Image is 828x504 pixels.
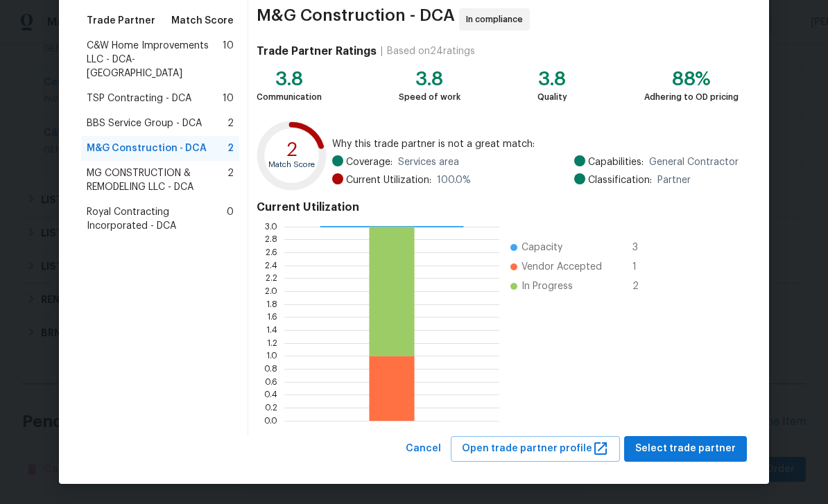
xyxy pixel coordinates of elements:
span: Capabilities: [588,155,644,169]
div: Quality [537,90,567,104]
span: BBS Service Group - DCA [87,116,202,130]
span: M&G Construction - DCA [257,8,455,31]
span: M&G Construction - DCA [87,141,207,155]
span: 100.0 % [437,173,471,187]
span: Cancel [406,440,441,458]
span: MG CONSTRUCTION & REMODELING LLC - DCA [87,166,227,194]
text: Match Score [268,161,315,168]
div: Speed of work [399,90,460,104]
text: 1.4 [266,326,277,334]
span: 10 [223,92,234,105]
span: 3 [632,241,655,254]
text: 0.8 [264,365,277,373]
text: 1.8 [266,300,277,309]
span: C&W Home Improvements LLC - DCA-[GEOGRAPHIC_DATA] [87,39,223,80]
span: TSP Contracting - DCA [87,92,191,105]
text: 0.0 [264,417,277,425]
div: 88% [644,72,739,86]
h4: Trade Partner Ratings [257,44,377,58]
text: 0.6 [265,378,277,386]
span: Coverage: [346,155,393,169]
span: Partner [657,173,691,187]
span: Current Utilization: [346,173,431,187]
div: Adhering to OD pricing [644,90,739,104]
text: 2.4 [265,261,277,270]
span: Open trade partner profile [462,440,609,458]
text: 1.0 [266,351,277,360]
text: 0.4 [264,390,277,399]
span: Select trade partner [635,440,736,458]
span: 2 [227,141,234,155]
span: Why this trade partner is not a great match: [332,137,739,151]
div: 3.8 [399,72,460,86]
span: 2 [632,279,655,293]
span: Vendor Accepted [521,260,602,274]
div: 3.8 [257,72,322,86]
div: | [377,44,387,58]
text: 0.2 [265,403,277,412]
text: 1.6 [267,313,277,321]
text: 2.2 [266,274,277,282]
text: 1.2 [267,339,277,347]
span: 2 [227,116,234,130]
span: Capacity [521,241,562,254]
span: General Contractor [649,155,739,169]
span: Match Score [171,14,234,28]
text: 2.0 [265,287,277,295]
span: Trade Partner [87,14,155,28]
span: In Progress [521,279,573,293]
button: Cancel [400,436,447,462]
span: Royal Contracting Incorporated - DCA [87,205,227,233]
span: Classification: [588,173,652,187]
span: 1 [632,260,655,274]
span: 10 [223,39,234,80]
span: 0 [227,205,234,233]
div: 3.8 [537,72,567,86]
button: Open trade partner profile [451,436,620,462]
span: 2 [227,166,234,194]
text: 2 [286,140,297,159]
text: 2.8 [265,235,277,243]
h4: Current Utilization [257,200,739,214]
span: In compliance [466,12,528,26]
div: Communication [257,90,322,104]
span: Services area [398,155,459,169]
div: Based on 24 ratings [387,44,475,58]
text: 3.0 [265,223,277,231]
text: 2.6 [266,248,277,257]
button: Select trade partner [624,436,747,462]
